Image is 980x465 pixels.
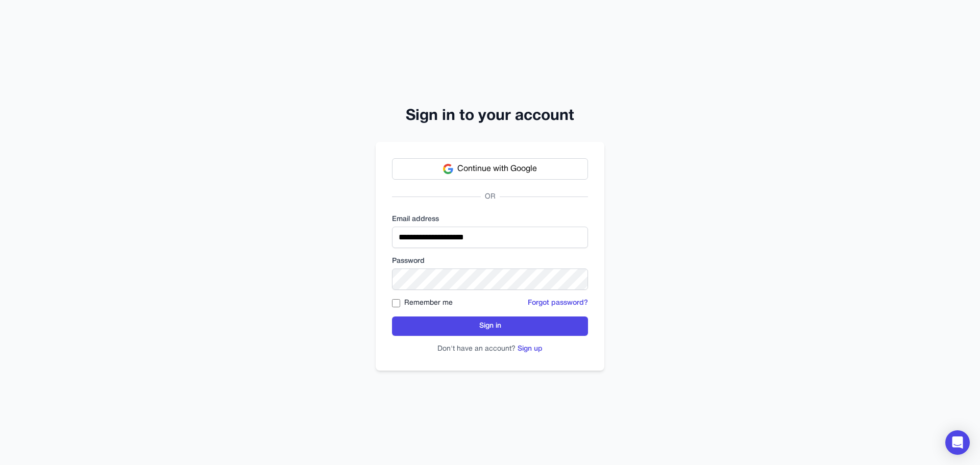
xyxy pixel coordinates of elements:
button: Sign in [392,316,588,336]
span: Continue with Google [457,163,537,175]
label: Email address [392,214,588,225]
button: Continue with Google [392,158,588,180]
label: Password [392,256,588,266]
button: Sign up [518,344,543,354]
div: Open Intercom Messenger [945,430,970,455]
label: Remember me [404,298,453,308]
h2: Sign in to your account [376,107,604,126]
span: OR [481,192,500,202]
p: Don't have an account? [392,344,588,354]
button: Forgot password? [528,298,588,308]
img: Google [443,164,453,174]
